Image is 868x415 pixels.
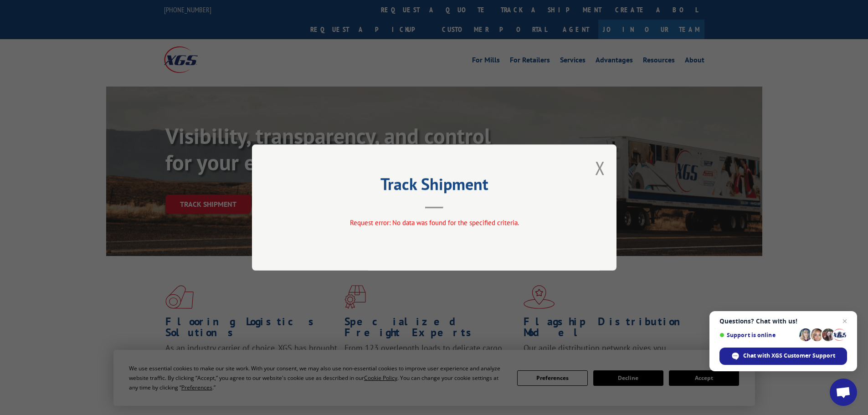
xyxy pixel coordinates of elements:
span: Questions? Chat with us! [719,318,847,325]
span: Close chat [839,316,850,327]
div: Open chat [830,379,857,406]
h2: Track Shipment [298,178,571,195]
span: Support is online [719,332,796,338]
span: Chat with XGS Customer Support [743,352,835,360]
button: Close modal [595,156,605,180]
span: Request error: No data was found for the specified criteria. [349,218,519,227]
div: Chat with XGS Customer Support [719,348,847,365]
